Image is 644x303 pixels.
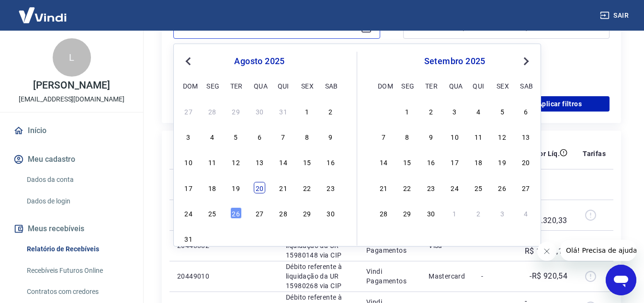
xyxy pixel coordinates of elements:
div: Choose terça-feira, 29 de julho de 2025 [230,105,242,117]
div: Choose quarta-feira, 30 de julho de 2025 [254,105,265,117]
img: Vindi [11,0,74,30]
p: [EMAIL_ADDRESS][DOMAIN_NAME] [19,94,124,104]
div: Choose terça-feira, 23 de setembro de 2025 [425,182,437,193]
button: Previous Month [182,56,194,67]
div: Choose segunda-feira, 18 de agosto de 2025 [206,182,218,193]
div: Choose sexta-feira, 22 de agosto de 2025 [301,182,313,193]
div: qua [254,80,265,91]
p: Vindi Pagamentos [366,267,413,286]
div: month 2025-08 [181,104,338,246]
a: Recebíveis Futuros Online [23,261,132,281]
div: Choose sábado, 2 de agosto de 2025 [325,105,337,117]
div: Choose terça-feira, 9 de setembro de 2025 [425,131,437,142]
div: sab [520,80,531,91]
div: Choose sexta-feira, 5 de setembro de 2025 [497,105,508,117]
div: Choose sábado, 30 de agosto de 2025 [325,207,337,219]
div: Choose quinta-feira, 31 de julho de 2025 [278,105,289,117]
div: Choose quarta-feira, 3 de setembro de 2025 [449,105,461,117]
iframe: Botão para abrir a janela de mensagens [606,265,636,295]
div: Choose quinta-feira, 4 de setembro de 2025 [278,233,289,244]
p: 20449010 [177,271,219,281]
div: Choose quarta-feira, 10 de setembro de 2025 [449,131,461,142]
div: seg [401,80,413,91]
div: Choose quarta-feira, 20 de agosto de 2025 [254,182,265,193]
span: Olá! Precisa de ajuda? [6,7,80,14]
p: -R$ 920,54 [530,270,567,282]
a: Início [11,120,132,141]
div: Choose sábado, 13 de setembro de 2025 [520,131,531,142]
div: Choose sexta-feira, 15 de agosto de 2025 [301,156,313,168]
div: Choose terça-feira, 19 de agosto de 2025 [230,182,242,193]
div: Choose domingo, 3 de agosto de 2025 [183,131,194,142]
button: Aplicar filtros [510,96,610,112]
div: L [53,38,91,77]
div: dom [183,80,194,91]
div: Choose terça-feira, 16 de setembro de 2025 [425,156,437,168]
div: Choose quinta-feira, 14 de agosto de 2025 [278,156,289,168]
div: Choose terça-feira, 26 de agosto de 2025 [230,207,242,219]
div: Choose domingo, 14 de setembro de 2025 [378,156,389,168]
div: qui [473,80,484,91]
div: Choose quinta-feira, 28 de agosto de 2025 [278,207,289,219]
div: Choose quinta-feira, 18 de setembro de 2025 [473,156,484,168]
div: agosto 2025 [181,56,338,67]
div: Choose quarta-feira, 1 de outubro de 2025 [449,207,461,219]
div: Choose segunda-feira, 29 de setembro de 2025 [401,207,413,219]
p: - [481,271,509,281]
div: Choose segunda-feira, 8 de setembro de 2025 [401,131,413,142]
div: Choose terça-feira, 2 de setembro de 2025 [425,105,437,117]
p: [PERSON_NAME] [33,80,110,90]
div: Choose sábado, 20 de setembro de 2025 [520,156,531,168]
p: -R$ 2.320,33 [525,203,567,226]
div: qui [278,80,289,91]
p: Tarifas [583,149,606,158]
div: Choose sábado, 6 de setembro de 2025 [325,233,337,244]
div: month 2025-09 [376,104,533,220]
div: Choose terça-feira, 12 de agosto de 2025 [230,156,242,168]
div: Choose quarta-feira, 6 de agosto de 2025 [254,131,265,142]
div: Choose terça-feira, 30 de setembro de 2025 [425,207,437,219]
div: Choose sexta-feira, 19 de setembro de 2025 [497,156,508,168]
div: Choose segunda-feira, 22 de setembro de 2025 [401,182,413,193]
div: Choose sexta-feira, 1 de agosto de 2025 [301,105,313,117]
div: Choose sexta-feira, 29 de agosto de 2025 [301,207,313,219]
div: Choose sexta-feira, 3 de outubro de 2025 [497,207,508,219]
div: seg [206,80,218,91]
div: Choose sexta-feira, 26 de setembro de 2025 [497,182,508,193]
div: Choose sábado, 4 de outubro de 2025 [520,207,531,219]
div: Choose quarta-feira, 24 de setembro de 2025 [449,182,461,193]
div: Choose terça-feira, 2 de setembro de 2025 [230,233,242,244]
div: Choose quinta-feira, 7 de agosto de 2025 [278,131,289,142]
p: -R$ 1.142,17 [525,234,567,257]
div: sex [301,80,313,91]
div: setembro 2025 [376,56,533,67]
div: Choose quarta-feira, 27 de agosto de 2025 [254,207,265,219]
div: sex [497,80,508,91]
button: Next Month [520,56,532,67]
p: Mastercard [429,271,466,281]
div: Choose domingo, 27 de julho de 2025 [183,105,194,117]
div: Choose domingo, 31 de agosto de 2025 [378,105,389,117]
div: Choose segunda-feira, 15 de setembro de 2025 [401,156,413,168]
div: Choose sábado, 16 de agosto de 2025 [325,156,337,168]
div: Choose sábado, 9 de agosto de 2025 [325,131,337,142]
div: Choose segunda-feira, 1 de setembro de 2025 [401,105,413,117]
div: ter [230,80,242,91]
div: Choose quinta-feira, 11 de setembro de 2025 [473,131,484,142]
div: Choose segunda-feira, 11 de agosto de 2025 [206,156,218,168]
div: Choose sábado, 23 de agosto de 2025 [325,182,337,193]
div: Choose quinta-feira, 2 de outubro de 2025 [473,207,484,219]
a: Dados de login [23,191,132,211]
div: dom [378,80,389,91]
p: Débito referente à liquidação da UR 15980268 via CIP [286,262,351,291]
div: Choose quinta-feira, 25 de setembro de 2025 [473,182,484,193]
div: Choose domingo, 24 de agosto de 2025 [183,207,194,219]
div: Choose domingo, 7 de setembro de 2025 [378,131,389,142]
div: Choose quinta-feira, 4 de setembro de 2025 [473,105,484,117]
div: Choose domingo, 28 de setembro de 2025 [378,207,389,219]
div: ter [425,80,437,91]
div: sab [325,80,337,91]
div: Choose quarta-feira, 3 de setembro de 2025 [254,233,265,244]
div: Choose domingo, 21 de setembro de 2025 [378,182,389,193]
a: Dados da conta [23,170,132,190]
